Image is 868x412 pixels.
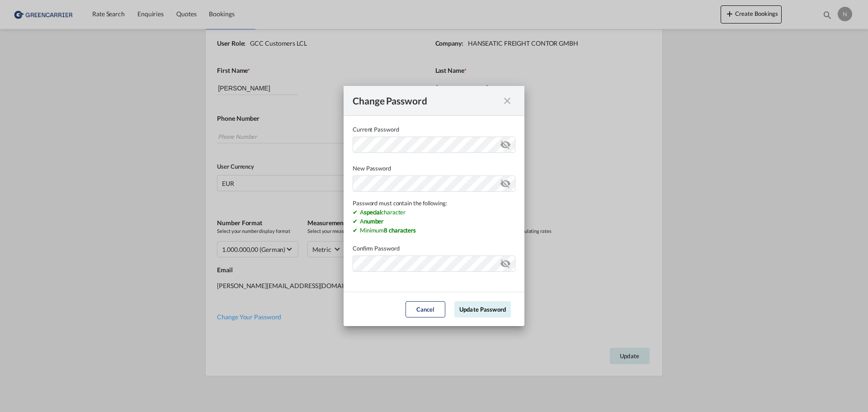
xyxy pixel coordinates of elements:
div: Password must contain the following: [353,199,515,208]
b: 8 characters [384,227,416,234]
label: Current Password [353,125,515,134]
button: Cancel [406,301,445,317]
button: Update Password [454,301,511,317]
md-dialog: Current Password ... [344,86,524,326]
md-icon: icon-eye-off [500,176,511,187]
div: A [353,217,515,226]
div: Change Password [353,95,499,106]
b: number [364,218,383,225]
label: Confirm Password [353,244,515,253]
div: Minimum [353,226,515,235]
md-icon: icon-close fg-AAA8AD cursor [502,95,513,106]
md-icon: icon-eye-off [500,256,511,267]
b: special [364,208,381,216]
label: New Password [353,164,515,173]
md-icon: icon-eye-off [500,137,511,148]
div: A character [353,208,515,217]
